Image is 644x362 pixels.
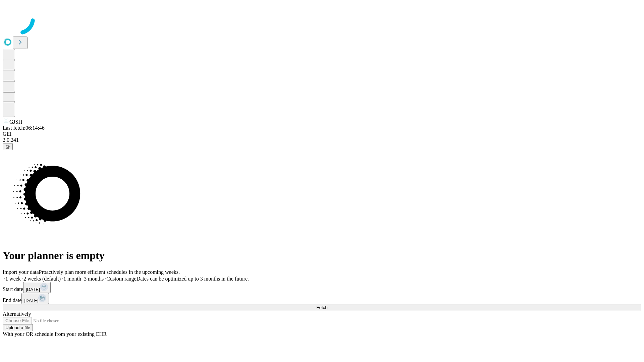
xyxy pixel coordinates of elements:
[3,282,641,293] div: Start date
[3,249,641,262] h1: Your planner is empty
[3,304,641,311] button: Fetch
[316,305,327,310] span: Fetch
[24,298,38,303] span: [DATE]
[3,125,45,131] span: Last fetch: 06:14:46
[3,269,39,275] span: Import your data
[3,131,641,137] div: GEI
[63,276,81,282] span: 1 month
[84,276,104,282] span: 3 months
[106,276,136,282] span: Custom range
[3,137,641,143] div: 2.0.241
[5,144,10,149] span: @
[23,276,61,282] span: 2 weeks (default)
[3,143,13,150] button: @
[5,276,21,282] span: 1 week
[21,293,49,304] button: [DATE]
[23,282,51,293] button: [DATE]
[3,293,641,304] div: End date
[26,287,40,292] span: [DATE]
[39,269,180,275] span: Proactively plan more efficient schedules in the upcoming weeks.
[137,276,249,282] span: Dates can be optimized up to 3 months in the future.
[9,119,22,125] span: GJSH
[3,331,107,337] span: With your OR schedule from your existing EHR
[3,311,31,317] span: Alternatively
[3,324,33,331] button: Upload a file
